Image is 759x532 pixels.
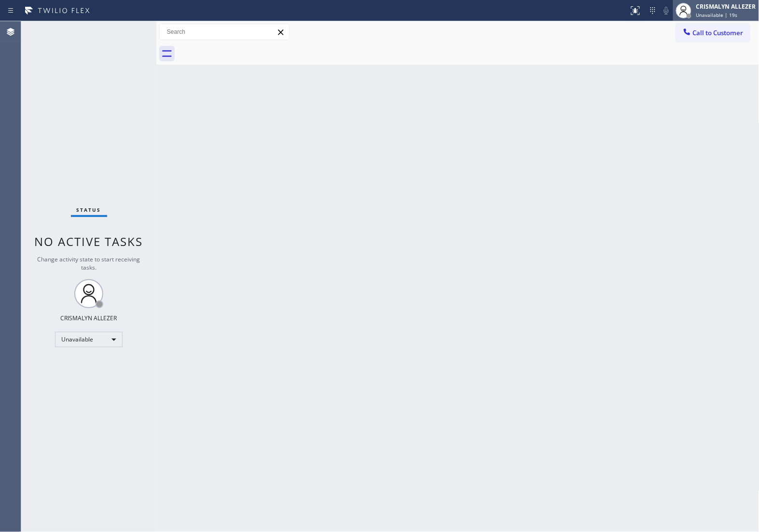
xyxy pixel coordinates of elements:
span: Unavailable | 19s [696,12,738,18]
div: CRISMALYN ALLEZER [696,2,756,11]
button: Mute [660,4,673,17]
input: Search [160,24,289,40]
button: Call to Customer [676,24,750,42]
span: Call to Customer [693,28,744,37]
span: Change activity state to start receiving tasks. [38,255,140,272]
span: Status [77,206,101,213]
div: CRISMALYN ALLEZER [61,314,117,322]
span: No active tasks [35,233,143,249]
div: Unavailable [55,332,123,347]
